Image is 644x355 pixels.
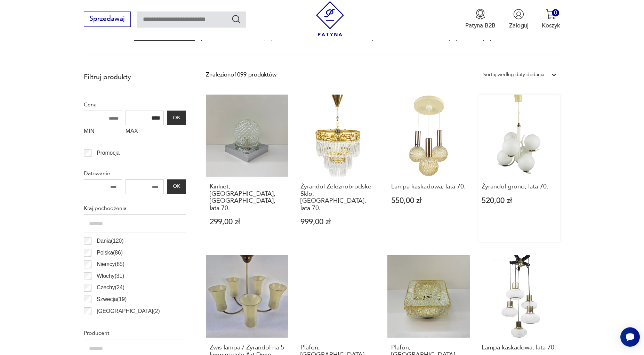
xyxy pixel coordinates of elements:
img: Ikonka użytkownika [513,9,524,19]
p: [GEOGRAPHIC_DATA] ( 2 ) [97,307,160,316]
p: Czechy ( 24 ) [97,283,124,292]
p: Producent [84,329,186,338]
a: Żyrandol Zeleznobrodske Sklo, Czechosłowacja, lata 70.Żyrandol Zeleznobrodske Sklo, [GEOGRAPHIC_D... [297,95,379,242]
button: Sprzedawaj [84,11,131,27]
p: Filtruj produkty [84,73,186,82]
p: Datowanie [84,169,186,178]
h3: Żyrandol Zeleznobrodske Sklo, [GEOGRAPHIC_DATA], lata 70. [300,183,375,212]
p: 999,00 zł [300,218,375,226]
p: Dania ( 120 ) [97,236,123,245]
img: Ikona koszyka [546,9,556,19]
button: 0Koszyk [542,9,560,30]
p: Kraj pochodzenia [84,204,186,213]
p: [GEOGRAPHIC_DATA] ( 2 ) [97,318,160,327]
label: MAX [126,125,164,138]
button: Patyna B2B [465,9,496,30]
div: 0 [552,9,559,16]
a: Lampa kaskadowa, lata 70.Lampa kaskadowa, lata 70.550,00 zł [387,95,470,242]
p: Niemcy ( 85 ) [97,260,124,269]
h3: Żyrandol grono, lata 70. [482,183,556,190]
a: Kinkiet, Hillebrand, Niemcy, lata 70.Kinkiet, [GEOGRAPHIC_DATA], [GEOGRAPHIC_DATA], lata 70.299,0... [206,95,288,242]
p: Polska ( 86 ) [97,248,123,257]
div: Znaleziono 1099 produktów [206,70,276,79]
div: Sortuj według daty dodania [483,70,544,79]
button: OK [167,179,186,194]
button: Zaloguj [509,9,529,30]
img: Patyna - sklep z meblami i dekoracjami vintage [313,1,348,36]
p: Włochy ( 31 ) [97,272,124,281]
a: Ikona medaluPatyna B2B [465,9,496,30]
p: Cena [84,100,186,109]
label: MIN [84,125,122,138]
button: OK [167,111,186,125]
p: Patyna B2B [465,22,496,30]
iframe: Smartsupp widget button [620,327,640,347]
p: Promocja [97,148,120,158]
p: Zaloguj [509,22,529,30]
button: Szukaj [231,14,241,24]
p: Szwecja ( 19 ) [97,295,127,304]
p: 299,00 zł [210,218,284,226]
p: Koszyk [542,22,560,30]
a: Żyrandol grono, lata 70.Żyrandol grono, lata 70.520,00 zł [478,95,561,242]
h3: Lampa kaskadowa, lata 70. [391,183,466,190]
h3: Lampa kaskadowa, lata 70. [482,344,556,351]
p: 520,00 zł [482,197,556,204]
h3: Kinkiet, [GEOGRAPHIC_DATA], [GEOGRAPHIC_DATA], lata 70. [210,183,284,212]
p: 550,00 zł [391,197,466,204]
img: Ikona medalu [475,9,486,19]
a: Sprzedawaj [84,17,131,22]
